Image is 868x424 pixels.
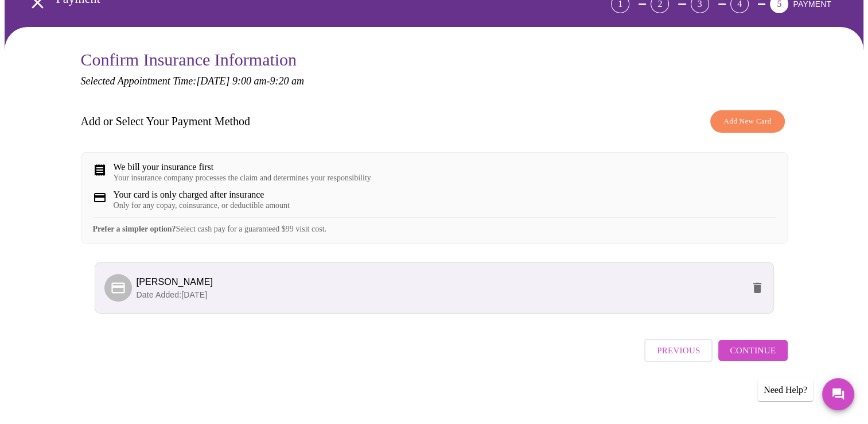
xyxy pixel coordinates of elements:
span: Continue [730,343,776,358]
button: Messages [822,378,854,410]
span: [PERSON_NAME] [137,277,213,287]
span: Previous [657,343,700,358]
strong: Prefer a simpler option? [93,225,176,233]
h3: Confirm Insurance Information [81,50,788,70]
div: Select cash pay for a guaranteed $99 visit cost. [93,217,776,234]
div: Your insurance company processes the claim and determines your responsibility [114,174,371,183]
span: Date Added: [DATE] [137,290,208,299]
button: Add New Card [710,110,784,133]
span: Add New Card [723,115,771,128]
button: delete [744,274,771,302]
div: Only for any copay, coinsurance, or deductible amount [114,201,290,210]
h3: Add or Select Your Payment Method [81,115,251,128]
div: We bill your insurance first [114,162,371,172]
button: Previous [644,339,713,362]
button: Continue [718,340,787,361]
div: Your card is only charged after insurance [114,190,290,200]
div: Need Help? [758,379,813,401]
em: Selected Appointment Time: [DATE] 9:00 am - 9:20 am [81,75,304,87]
